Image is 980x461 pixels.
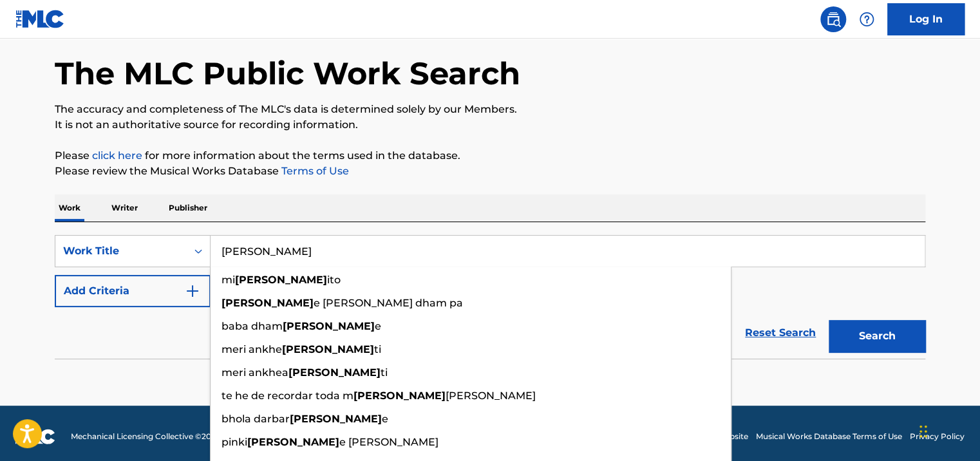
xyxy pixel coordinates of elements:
[221,320,283,332] span: baba dham
[55,117,925,133] p: It is not an authoritative source for recording information.
[282,343,374,355] strong: [PERSON_NAME]
[247,436,339,448] strong: [PERSON_NAME]
[446,390,536,402] span: [PERSON_NAME]
[55,275,211,307] button: Add Criteria
[279,165,349,177] a: Terms of Use
[339,436,438,448] span: e [PERSON_NAME]
[374,343,381,355] span: ti
[820,6,846,32] a: Public Search
[55,54,520,93] h1: The MLC Public Work Search
[916,399,980,461] iframe: Chat Widget
[55,148,925,164] p: Please for more information about the terms used in the database.
[221,366,288,379] span: meri ankhea
[185,283,200,299] img: 9d2ae6d4665cec9f34b9.svg
[221,343,282,355] span: meri ankhe
[854,6,880,32] div: Help
[55,235,925,359] form: Search Form
[92,149,142,162] a: click here
[887,3,965,35] a: Log In
[63,243,179,259] div: Work Title
[221,274,235,286] span: mi
[756,431,902,442] a: Musical Works Database Terms of Use
[283,320,375,332] strong: [PERSON_NAME]
[825,12,841,27] img: search
[288,366,381,379] strong: [PERSON_NAME]
[375,320,381,332] span: e
[55,164,925,179] p: Please review the Musical Works Database
[55,102,925,117] p: The accuracy and completeness of The MLC's data is determined solely by our Members.
[235,274,327,286] strong: [PERSON_NAME]
[221,390,353,402] span: te he de recordar toda m
[327,274,341,286] span: ito
[71,431,220,442] span: Mechanical Licensing Collective © 2025
[919,412,927,451] div: Drag
[221,436,247,448] span: pinki
[353,390,446,402] strong: [PERSON_NAME]
[290,413,382,425] strong: [PERSON_NAME]
[55,194,84,221] p: Work
[221,413,290,425] span: bhola darbar
[165,194,211,221] p: Publisher
[859,12,874,27] img: help
[15,10,65,28] img: MLC Logo
[108,194,142,221] p: Writer
[381,366,388,379] span: ti
[382,413,388,425] span: e
[739,319,822,347] a: Reset Search
[221,297,314,309] strong: [PERSON_NAME]
[910,431,965,442] a: Privacy Policy
[829,320,925,352] button: Search
[314,297,463,309] span: e [PERSON_NAME] dham pa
